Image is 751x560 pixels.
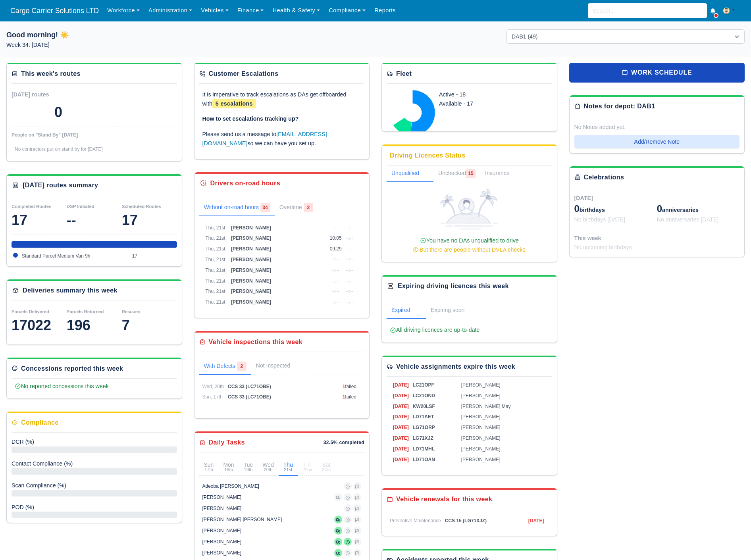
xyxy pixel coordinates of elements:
div: [PERSON_NAME] [202,527,242,534]
a: Reports [370,3,400,18]
span: Thu, 21st [206,289,225,294]
a: Expired [387,302,426,319]
span: [PERSON_NAME] [231,225,271,231]
span: 5 escalations [212,99,256,108]
small: Completed Routes [12,204,52,209]
div: Celebrations [584,173,624,182]
span: --:-- [332,225,339,231]
a: Health & Safety [268,3,325,18]
span: 1 [343,394,345,400]
div: Delivery Completion Rate [12,437,177,446]
a: Compliance [324,3,370,18]
span: --:-- [332,278,339,284]
span: [DATE] [393,425,409,430]
small: Scheduled Routes [122,204,161,209]
div: [PERSON_NAME] [202,550,242,556]
div: Standard Parcel Medium Van 9h [12,241,177,248]
div: anniversaries [657,202,739,215]
div: 7 [122,318,177,333]
div: 196 [67,318,122,333]
small: Rescues [122,309,141,314]
div: Delivery Completion Rate [12,481,177,490]
td: failed [341,381,364,392]
span: --:-- [346,235,353,241]
small: Parcels Delivered [12,309,49,314]
span: No birthdays [DATE] [574,216,626,223]
span: LC21OND [413,393,435,398]
span: --:-- [332,257,339,262]
span: No upcoming birthdays [574,244,632,250]
div: Available - 17 [439,99,522,108]
small: 19th [244,468,253,472]
span: [DATE] [393,393,409,398]
span: 10:05 [330,235,342,241]
p: Week 34: [DATE] [6,40,245,50]
small: 18th [223,468,234,472]
small: Parcels Returned [67,309,104,314]
span: [PERSON_NAME] [461,393,501,398]
div: No Notes added yet. [574,123,740,132]
div: Sun [204,462,214,472]
span: [DATE] [393,404,409,409]
span: [PERSON_NAME] [461,446,501,452]
div: Active - 18 [439,90,522,99]
p: It is imperative to track escalations as DAs get offboarded with [202,90,362,108]
span: [PERSON_NAME] [231,246,271,252]
span: [DATE] [393,446,409,452]
span: LG71XJZ [413,435,433,441]
span: 0 [657,203,662,214]
span: --:-- [332,267,339,273]
span: [PERSON_NAME] [461,435,501,441]
div: This week's routes [21,69,81,79]
a: Overtime [275,200,318,216]
h1: Good morning! ☀️ [6,29,245,40]
div: Compliance [21,418,59,427]
small: 22nd [302,468,312,472]
span: No contractors put on stand by for [DATE] [15,146,103,152]
a: Administration [144,3,196,18]
div: Vehicle inspections this week [209,337,303,347]
span: [PERSON_NAME] [231,299,271,305]
div: Deliveries summary this week [23,286,117,295]
span: Thu, 21st [206,299,225,305]
span: No anniversaries [DATE] [657,216,719,223]
span: CCS 33 (LC71OBE) [228,384,271,389]
span: LD71MHL [413,446,435,452]
span: [PERSON_NAME] [231,289,271,294]
span: [PERSON_NAME] May [461,404,511,409]
span: 09:29 [330,246,342,252]
span: Thu, 21st [206,225,225,231]
span: 15 [466,169,476,178]
a: Without on-road hours [199,200,275,216]
span: --:-- [346,299,353,305]
span: [DATE] [393,457,409,462]
small: 23rd [322,468,331,472]
input: Search... [588,3,707,18]
span: --:-- [346,289,353,294]
span: --:-- [346,257,353,262]
a: Unchecked [433,165,480,182]
span: LD71OAN [413,457,435,462]
span: LG71ORP [413,425,435,430]
div: 0 [54,104,62,120]
span: --:-- [332,289,339,294]
span: Thu, 21st [206,278,225,284]
div: Customer Escalations [209,69,279,79]
span: --:-- [346,267,353,273]
div: Expiring driving licences this week [398,281,509,291]
span: [PERSON_NAME] [231,235,271,241]
div: Daily Tasks [209,438,245,447]
span: [PERSON_NAME] [231,257,271,262]
span: [PERSON_NAME] [461,457,501,462]
div: Tue [244,462,253,472]
a: Cargo Carrier Solutions LTD [6,3,103,19]
span: [PERSON_NAME] [461,382,501,388]
span: 0 [574,203,580,214]
div: Delivery Completion Rate [12,459,177,468]
div: Vehicle assignments expire this week [396,362,515,371]
div: But there are people without DVLA checks. [390,245,549,254]
span: Preventive Maintenance [390,518,441,523]
span: LC21OPF [413,382,434,388]
div: 17 [12,212,67,228]
div: Driving Licences Status [390,151,466,160]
